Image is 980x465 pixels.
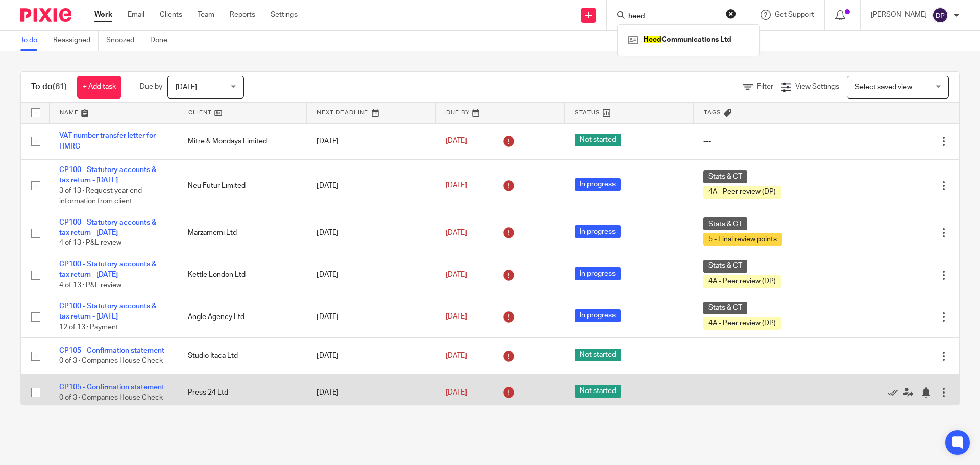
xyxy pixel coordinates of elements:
[59,358,163,365] span: 0 of 3 · Companies House Check
[140,82,162,92] p: Due by
[703,136,820,146] div: ---
[703,233,782,246] span: 5 - Final review points
[446,229,467,236] span: [DATE]
[59,240,121,247] span: 4 of 13 · P&L review
[178,338,306,374] td: Studio Itaca Ltd
[59,261,156,278] a: CP100 - Statutory accounts & tax return - [DATE]
[446,271,467,278] span: [DATE]
[271,10,298,20] a: Settings
[128,10,144,20] a: Email
[775,11,814,18] span: Get Support
[94,10,112,20] a: Work
[198,10,214,20] a: Team
[307,338,435,374] td: [DATE]
[726,9,736,19] button: Clear
[871,10,927,20] p: [PERSON_NAME]
[59,219,156,236] a: CP100 - Statutory accounts & tax return - [DATE]
[53,83,67,91] span: (61)
[307,123,435,159] td: [DATE]
[59,282,121,289] span: 4 of 13 · P&L review
[446,182,467,189] span: [DATE]
[757,83,773,90] span: Filter
[307,296,435,338] td: [DATE]
[703,260,747,273] span: Stats & CT
[446,313,467,321] span: [DATE]
[703,387,820,398] div: ---
[855,84,912,91] span: Select saved view
[575,349,621,361] span: Not started
[703,275,781,288] span: 4A - Peer review (DP)
[178,254,306,296] td: Kettle London Ltd
[575,309,621,322] span: In progress
[307,254,435,296] td: [DATE]
[160,10,182,20] a: Clients
[59,347,164,354] a: CP105 - Confirmation statement
[307,374,435,410] td: [DATE]
[627,12,719,21] input: Search
[575,134,621,146] span: Not started
[59,303,156,320] a: CP100 - Statutory accounts & tax return - [DATE]
[703,186,781,199] span: 4A - Peer review (DP)
[59,187,142,205] span: 3 of 13 · Request year end information from client
[703,302,747,314] span: Stats & CT
[178,296,306,338] td: Angle Agency Ltd
[150,31,175,51] a: Done
[446,138,467,145] span: [DATE]
[230,10,255,20] a: Reports
[59,324,118,331] span: 12 of 13 · Payment
[59,166,156,184] a: CP100 - Statutory accounts & tax return - [DATE]
[59,384,164,391] a: CP105 - Confirmation statement
[20,31,45,51] a: To do
[575,267,621,280] span: In progress
[575,385,621,398] span: Not started
[703,217,747,230] span: Stats & CT
[176,84,197,91] span: [DATE]
[703,170,747,183] span: Stats & CT
[59,132,156,150] a: VAT number transfer letter for HMRC
[20,8,71,22] img: Pixie
[446,352,467,359] span: [DATE]
[703,351,820,361] div: ---
[31,82,67,92] h1: To do
[704,110,721,115] span: Tags
[795,83,839,90] span: View Settings
[575,178,621,191] span: In progress
[178,212,306,254] td: Marzamemi Ltd
[178,159,306,212] td: Neu Futur Limited
[888,387,903,398] a: Mark as done
[932,7,948,23] img: svg%3E
[307,212,435,254] td: [DATE]
[446,389,467,396] span: [DATE]
[703,317,781,330] span: 4A - Peer review (DP)
[178,374,306,410] td: Press 24 Ltd
[53,31,99,51] a: Reassigned
[575,225,621,238] span: In progress
[77,76,121,99] a: + Add task
[59,394,163,401] span: 0 of 3 · Companies House Check
[106,31,142,51] a: Snoozed
[178,123,306,159] td: Mitre & Mondays Limited
[307,159,435,212] td: [DATE]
